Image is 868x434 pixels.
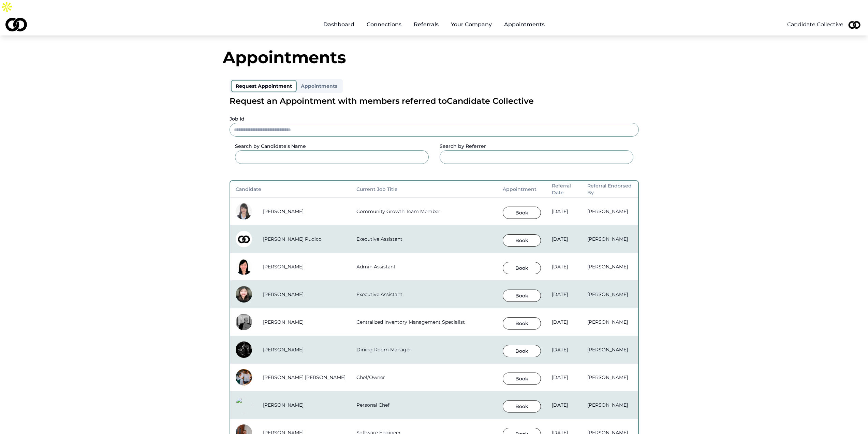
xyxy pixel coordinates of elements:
[546,391,582,419] td: [DATE]
[445,18,497,31] button: Your Company
[230,116,245,122] label: Job Id
[503,345,541,357] button: Book
[503,234,541,247] button: Book
[351,280,497,308] td: Executive Assistant
[351,391,497,419] td: Personal Chef
[361,18,407,31] a: Connections
[499,18,550,31] a: Appointments
[497,181,546,197] th: Appointment
[351,225,497,253] td: Executive Assistant
[318,18,550,31] nav: Main
[787,20,843,29] button: Candidate Collective
[297,81,341,92] button: Appointments
[263,374,345,380] a: [PERSON_NAME] [PERSON_NAME]
[236,286,252,303] img: c5a994b8-1df4-4c55-a0c5-fff68abd3c00-Kim%20Headshot-profile_picture.jpg
[546,225,582,253] td: [DATE]
[236,341,252,358] img: 9bd97ec7-eb9e-4ad3-aee7-e42c8422dca8-IMG_3161-profile_picture.png
[5,18,27,31] img: logo
[503,400,541,412] button: Book
[236,203,252,220] img: 51457996-7adf-4995-be40-a9f8ac946256-Picture1-profile_picture.jpg
[582,225,638,253] td: [PERSON_NAME]
[235,143,306,149] label: Search by Candidate's Name
[503,290,541,302] button: Book
[263,236,322,242] a: [PERSON_NAME] Pudico
[546,253,582,280] td: [DATE]
[351,308,497,336] td: Centralized Inventory Management Specialist
[351,336,497,363] td: Dining Room Manager
[236,314,252,330] img: f6904dd1-a3b3-42c5-bbe0-683256c9ec10-IMG_0865-profile_picture.jpeg
[546,181,582,197] th: Referral Date
[503,207,541,219] button: Book
[351,181,497,197] th: Current Job Title
[351,363,497,391] td: Chef/Owner
[546,308,582,336] td: [DATE]
[263,402,304,408] a: [PERSON_NAME]
[230,96,639,107] div: Request an Appointment with members referred to Candidate Collective
[408,18,444,31] a: Referrals
[582,363,638,391] td: [PERSON_NAME]
[503,317,541,330] button: Book
[351,253,497,280] td: Admin Assistant
[546,336,582,363] td: [DATE]
[582,280,638,308] td: [PERSON_NAME]
[263,319,304,325] a: [PERSON_NAME]
[263,208,304,214] a: [PERSON_NAME]
[263,291,304,297] a: [PERSON_NAME]
[503,262,541,274] button: Book
[503,373,541,385] button: Book
[236,369,252,386] img: 9b304811-9265-4add-970b-4d1518be57de-4c87a98b-27ea-496a-b943-c0f681ca3131-1_all_62891-profile_pic...
[351,197,497,225] td: Community Growth Team Member
[546,280,582,308] td: [DATE]
[582,336,638,363] td: [PERSON_NAME]
[440,143,486,149] label: Search by Referrer
[582,181,638,197] th: Referral Endorsed By
[582,308,638,336] td: [PERSON_NAME]
[582,197,638,225] td: [PERSON_NAME]
[582,253,638,280] td: [PERSON_NAME]
[231,80,297,92] button: Request Appointment
[582,391,638,419] td: [PERSON_NAME]
[223,49,646,66] div: Appointments
[318,18,360,31] a: Dashboard
[263,347,304,353] a: [PERSON_NAME]
[236,258,252,275] img: 1f1e6ded-7e6e-4da0-8d9b-facf9315d0a3-ID%20Pic-profile_picture.jpg
[230,181,351,197] th: Candidate
[846,16,863,33] img: 126d1970-4131-4eca-9e04-994076d8ae71-2-profile_picture.jpeg
[263,264,304,270] a: [PERSON_NAME]
[236,231,252,247] img: 126d1970-4131-4eca-9e04-994076d8ae71-2-profile_picture.jpeg
[546,363,582,391] td: [DATE]
[546,197,582,225] td: [DATE]
[236,397,252,413] img: landing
